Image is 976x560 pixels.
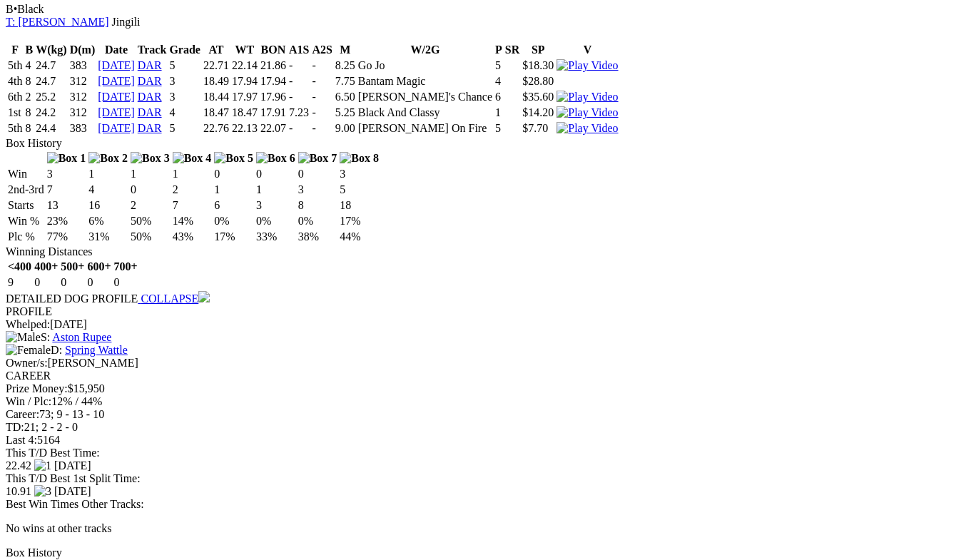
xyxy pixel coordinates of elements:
div: Box History [6,137,960,150]
div: 21; 2 - 2 - 0 [6,421,960,434]
td: 17% [339,214,380,228]
td: 21.86 [260,58,287,73]
td: 4 [168,106,201,120]
td: 0 [60,275,85,290]
td: 9 [7,275,32,290]
td: 312 [69,74,96,88]
td: 22.14 [231,58,258,73]
td: Win % [7,214,45,228]
td: - [288,58,310,73]
td: - [311,121,332,136]
td: 0 [34,275,59,290]
td: 7 [46,183,87,197]
td: 1 [172,167,213,181]
td: $14.20 [522,106,554,120]
td: 6.50 [335,90,356,104]
img: Box 5 [214,152,253,165]
th: SP [522,43,554,57]
td: Black And Classy [357,106,493,120]
td: 3 [255,198,296,213]
td: 22.71 [203,58,230,73]
td: - [311,106,332,120]
img: Play Video [556,91,618,103]
td: 1 [88,167,128,181]
td: 4 [494,74,503,88]
th: Date [97,43,136,57]
td: 1 [494,106,503,120]
td: 3 [168,90,201,104]
td: [PERSON_NAME] On Fire [357,121,493,136]
td: - [311,90,332,104]
td: 312 [69,90,96,104]
td: 50% [130,230,171,244]
th: A2S [311,43,332,57]
td: 24.7 [35,74,68,88]
img: Play Video [556,106,618,119]
span: Career: [6,408,39,420]
a: DAR [138,106,162,118]
th: 700+ [113,260,138,274]
div: [PERSON_NAME] [6,357,960,370]
td: 383 [69,58,96,73]
td: - [311,58,332,73]
td: 1 [255,183,296,197]
td: 383 [69,121,96,136]
td: - [288,90,310,104]
td: 16 [88,198,128,213]
td: 14% [172,214,213,228]
td: 3 [46,167,87,181]
td: 24.4 [35,121,68,136]
td: 8 [298,198,338,213]
td: 17.94 [260,74,287,88]
span: B Black [6,3,44,15]
td: 0 [130,183,171,197]
span: 22.42 [6,459,31,472]
div: 73; 9 - 13 - 10 [6,408,960,421]
span: Best Win Times Other Tracks: [6,498,144,510]
th: SR [504,43,520,57]
span: This T/D Best Time: [6,447,100,459]
th: D(m) [69,43,96,57]
th: BON [260,43,287,57]
td: 8 [24,106,34,120]
img: 3 [34,485,51,498]
td: 77% [46,230,87,244]
td: 7 [172,198,213,213]
td: 8 [24,74,34,88]
a: DAR [138,75,162,87]
td: 6 [213,198,254,213]
td: $7.70 [522,121,554,136]
td: 5th [7,121,23,136]
a: [DATE] [98,75,135,87]
th: <400 [7,260,32,274]
div: 5164 [6,434,960,447]
td: 312 [69,106,96,120]
th: WT [231,43,258,57]
td: 22.07 [260,121,287,136]
td: 38% [298,230,338,244]
th: V [556,43,619,57]
td: 17.97 [231,90,258,104]
img: Play Video [556,122,618,135]
td: 24.2 [35,106,68,120]
td: 0% [298,214,338,228]
a: [DATE] [98,106,135,118]
a: T: [PERSON_NAME] [6,16,109,28]
img: Box 3 [131,152,170,165]
td: 3 [339,167,380,181]
span: COLLAPSE [141,292,198,305]
img: Box 1 [47,152,86,165]
img: Box 2 [88,152,128,165]
span: • [14,3,18,15]
a: Aston Rupee [52,331,111,343]
th: AT [203,43,230,57]
td: 9.00 [335,121,356,136]
span: TD: [6,421,24,433]
td: 4 [24,58,34,73]
th: 600+ [86,260,111,274]
img: 1 [34,459,51,472]
td: Bantam Magic [357,74,493,88]
td: 17.91 [260,106,287,120]
td: 23% [46,214,87,228]
a: [DATE] [98,91,135,103]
